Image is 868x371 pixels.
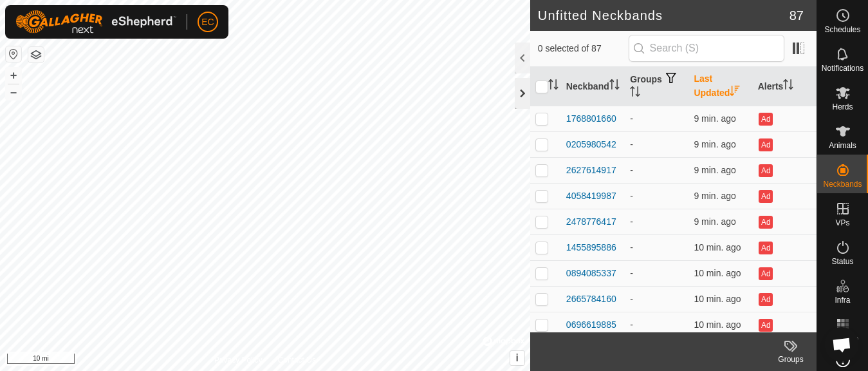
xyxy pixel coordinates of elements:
td: - [625,183,688,209]
button: Ad [759,319,773,332]
td: - [625,312,688,338]
a: Privacy Policy [214,354,263,366]
span: Oct 7, 2025, 3:04 PM [694,191,735,201]
a: Contact Us [278,354,316,366]
th: Alerts [753,67,817,106]
span: Animals [829,142,856,149]
div: 0205980542 [566,138,616,151]
p-sorticon: Activate to sort [730,88,740,98]
td: - [625,131,688,157]
th: Last Updated [688,67,752,106]
span: Heatmap [827,335,858,343]
div: 0894085337 [566,267,616,280]
span: EC [201,15,214,29]
span: Neckbands [823,180,862,188]
button: Ad [759,190,773,203]
button: Ad [759,216,773,229]
span: Oct 7, 2025, 3:04 PM [694,242,741,252]
p-sorticon: Activate to sort [548,81,559,91]
span: Infra [835,296,850,304]
div: 0696619885 [566,318,616,332]
span: Schedules [824,26,860,33]
td: - [625,234,688,260]
span: Status [831,258,853,265]
button: + [6,68,21,83]
span: Oct 7, 2025, 3:04 PM [694,165,735,175]
img: Gallagher Logo [15,10,176,33]
span: Herds [832,103,853,111]
div: Groups [765,354,817,365]
button: Map Layers [28,47,44,62]
h2: Unfitted Neckbands [538,8,790,23]
td: - [625,209,688,234]
span: Oct 7, 2025, 3:04 PM [694,216,735,227]
button: Reset Map [6,46,21,62]
td: - [625,260,688,286]
th: Groups [625,67,688,106]
p-sorticon: Activate to sort [609,81,620,91]
div: 2627614917 [566,164,616,177]
span: Oct 7, 2025, 3:04 PM [694,139,735,149]
button: i [510,351,524,365]
div: 2478776417 [566,215,616,229]
div: 4058419987 [566,189,616,203]
td: - [625,286,688,312]
button: Ad [759,113,773,126]
span: Oct 7, 2025, 3:04 PM [694,319,741,330]
th: Neckband [561,67,625,106]
p-sorticon: Activate to sort [630,88,640,99]
span: VPs [835,219,849,227]
span: i [516,352,519,363]
button: Ad [759,138,773,151]
div: 1768801660 [566,112,616,126]
input: Search (S) [629,35,784,62]
span: Oct 7, 2025, 3:04 PM [694,113,735,124]
button: – [6,84,21,100]
span: 0 selected of 87 [538,42,629,55]
span: Oct 7, 2025, 3:04 PM [694,268,741,278]
button: Ad [759,164,773,177]
span: Notifications [822,64,863,72]
button: Ad [759,293,773,306]
button: Ad [759,267,773,280]
span: Oct 7, 2025, 3:04 PM [694,294,741,304]
span: 87 [790,6,804,25]
div: Open chat [824,327,859,362]
td: - [625,157,688,183]
td: - [625,106,688,131]
p-sorticon: Activate to sort [783,81,793,91]
div: 2665784160 [566,292,616,306]
div: 1455895886 [566,241,616,254]
button: Ad [759,242,773,254]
